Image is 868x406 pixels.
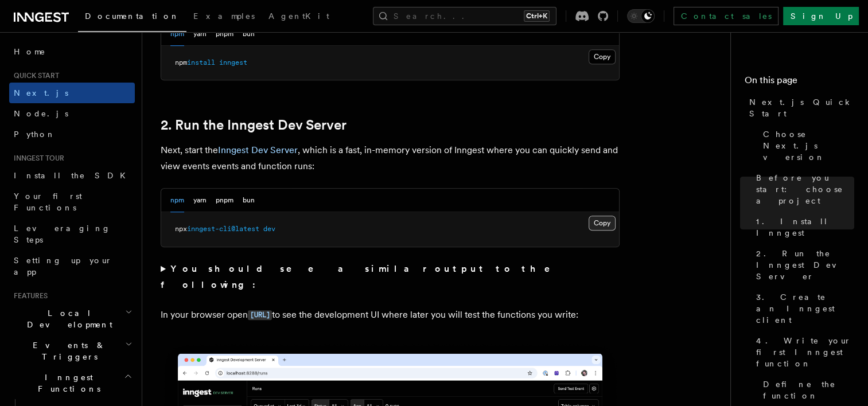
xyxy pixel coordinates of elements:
span: Inngest Functions [9,372,124,395]
span: Inngest tour [9,154,64,163]
a: Next.js Quick Start [745,92,854,124]
a: Node.js [9,103,135,124]
span: Next.js [14,88,68,97]
strong: You should see a similar output to the following: [161,263,566,290]
a: Choose Next.js version [758,124,854,167]
a: Before you start: choose a project [752,167,854,211]
button: pnpm [216,22,233,46]
a: Home [9,41,135,62]
a: Inngest Dev Server [218,145,298,155]
a: Install the SDK [9,165,135,186]
button: Copy [589,216,616,231]
button: bun [243,189,255,212]
h4: On this page [745,73,854,92]
button: Inngest Functions [9,367,135,399]
span: Next.js Quick Start [749,96,854,119]
span: 1. Install Inngest [756,216,854,239]
a: Documentation [78,3,186,32]
span: inngest [219,58,247,67]
span: Node.js [14,109,68,118]
span: Features [9,291,48,300]
span: Examples [193,11,255,21]
a: 2. Run the Inngest Dev Server [161,117,347,133]
button: npm [170,189,184,212]
span: npx [175,225,187,233]
span: Python [14,130,56,139]
button: Copy [589,49,616,64]
a: Next.js [9,83,135,103]
a: Sign Up [783,7,859,25]
span: install [187,58,215,67]
span: Your first Functions [14,192,82,212]
p: Next, start the , which is a fast, in-memory version of Inngest where you can quickly send and vi... [161,142,620,174]
a: 4. Write your first Inngest function [752,330,854,374]
a: [URL] [248,309,272,320]
button: Search...Ctrl+K [373,7,556,25]
span: Home [14,46,46,57]
summary: You should see a similar output to the following: [161,261,620,293]
a: AgentKit [262,3,336,31]
span: Choose Next.js version [763,128,854,163]
span: dev [263,225,275,233]
a: 2. Run the Inngest Dev Server [752,243,854,287]
span: 4. Write your first Inngest function [756,335,854,369]
a: Examples [186,3,262,31]
span: Setting up your app [14,256,112,276]
span: npm [175,58,187,67]
a: 3. Create an Inngest client [752,287,854,330]
button: pnpm [216,189,233,212]
span: Define the function [763,378,854,401]
p: In your browser open to see the development UI where later you will test the functions you write: [161,307,620,323]
kbd: Ctrl+K [524,10,550,22]
a: Setting up your app [9,250,135,282]
span: Documentation [85,11,180,21]
span: Local Development [9,307,125,330]
span: Leveraging Steps [14,224,111,244]
button: Events & Triggers [9,335,135,367]
button: Toggle dark mode [627,9,655,23]
button: bun [243,22,255,46]
span: Events & Triggers [9,339,125,362]
a: Python [9,124,135,145]
span: 3. Create an Inngest client [756,291,854,326]
span: AgentKit [268,11,329,21]
a: Contact sales [674,7,779,25]
button: yarn [193,22,207,46]
button: yarn [193,189,207,212]
span: Install the SDK [14,171,133,180]
span: inngest-cli@latest [187,225,259,233]
span: 2. Run the Inngest Dev Server [756,248,854,282]
a: Your first Functions [9,186,135,218]
a: 1. Install Inngest [752,211,854,243]
button: Local Development [9,303,135,335]
a: Leveraging Steps [9,218,135,250]
a: Define the function [758,374,854,406]
span: Quick start [9,71,59,80]
span: Before you start: choose a project [756,172,854,206]
code: [URL] [248,310,272,320]
button: npm [170,22,184,46]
